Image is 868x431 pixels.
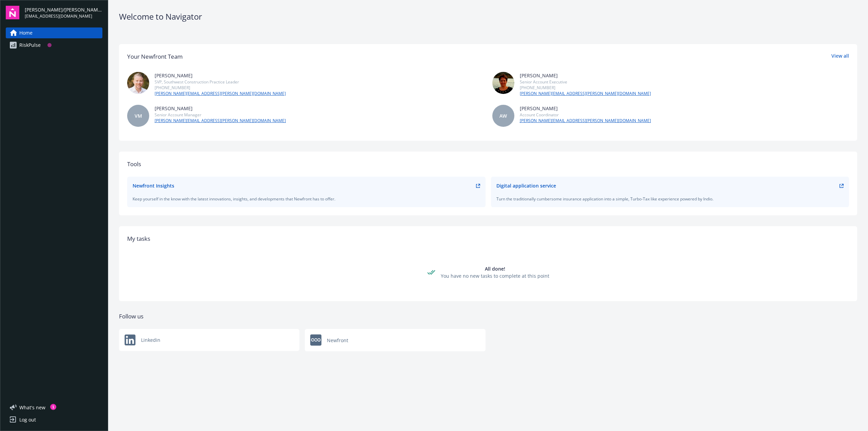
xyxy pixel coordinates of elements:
img: Newfront logo [124,334,136,346]
div: You have no new tasks to complete at this point [441,272,549,279]
div: All done! [441,265,549,272]
div: Senior Account Manager [155,112,286,118]
div: [PERSON_NAME] [520,72,651,79]
div: Follow us [119,312,857,321]
img: navigator-logo.svg [6,6,19,19]
span: Home [19,27,33,38]
div: [PERSON_NAME] [155,105,286,112]
span: [EMAIL_ADDRESS][DOMAIN_NAME] [25,13,102,19]
a: [PERSON_NAME][EMAIL_ADDRESS][PERSON_NAME][DOMAIN_NAME] [155,118,286,124]
a: Newfront logoLinkedin [119,329,299,351]
div: Your Newfront Team [127,52,183,61]
div: 1 [50,404,56,410]
div: Log out [19,414,36,425]
span: AW [499,112,507,119]
img: photo [492,72,514,94]
span: What ' s new [19,404,45,411]
div: RiskPulse [19,40,41,51]
div: [PHONE_NUMBER] [155,85,286,91]
img: Newfront logo [310,334,321,346]
div: [PHONE_NUMBER] [520,85,651,91]
div: My tasks [127,234,849,243]
div: Turn the traditionally cumbersome insurance application into a simple, Turbo-Tax like experience ... [496,196,844,202]
div: Welcome to Navigator [119,11,857,22]
img: photo [127,72,149,94]
a: Newfront logoNewfront [305,329,485,351]
a: RiskPulse [6,40,102,51]
div: Newfront [305,329,485,351]
div: Account Coordinator [520,112,651,118]
a: [PERSON_NAME][EMAIL_ADDRESS][PERSON_NAME][DOMAIN_NAME] [520,91,651,97]
div: Newfront Insights [133,182,174,189]
div: Keep yourself in the know with the latest innovations, insights, and developments that Newfront h... [133,196,480,202]
a: Home [6,27,102,38]
button: [PERSON_NAME]/[PERSON_NAME] Construction, Inc.[EMAIL_ADDRESS][DOMAIN_NAME] [25,6,102,19]
div: Tools [127,160,849,169]
a: [PERSON_NAME][EMAIL_ADDRESS][PERSON_NAME][DOMAIN_NAME] [155,91,286,97]
div: [PERSON_NAME] [155,72,286,79]
div: Digital application service [496,182,556,189]
button: What's new1 [6,404,56,411]
span: [PERSON_NAME]/[PERSON_NAME] Construction, Inc. [25,6,102,13]
div: [PERSON_NAME] [520,105,651,112]
div: Senior Account Executive [520,79,651,85]
span: VM [135,112,142,119]
div: SVP, Southwest Construction Practice Leader [155,79,286,85]
a: [PERSON_NAME][EMAIL_ADDRESS][PERSON_NAME][DOMAIN_NAME] [520,118,651,124]
a: View all [831,52,849,61]
div: Linkedin [119,329,299,351]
